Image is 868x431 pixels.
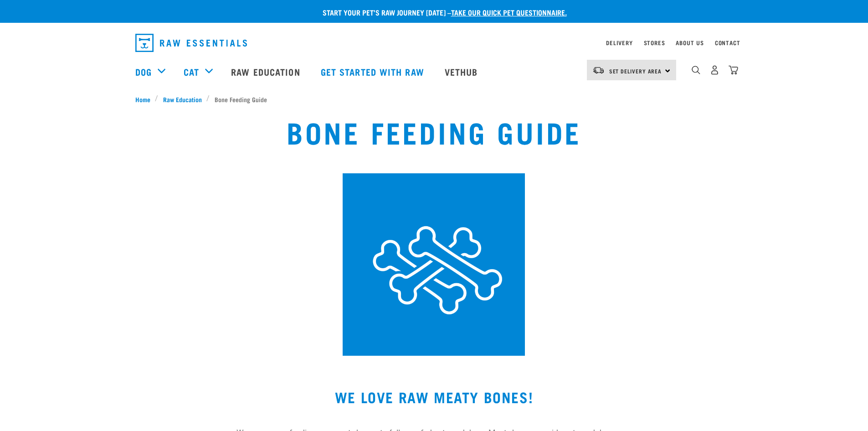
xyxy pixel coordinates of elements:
[644,41,665,44] a: Stores
[135,34,247,52] img: Raw Essentials Logo
[163,94,202,104] span: Raw Education
[312,53,436,90] a: Get started with Raw
[729,65,738,75] img: home-icon@2x.png
[609,69,662,73] span: Set Delivery Area
[135,94,155,104] a: Home
[128,30,740,56] nav: dropdown navigation
[710,65,719,75] img: user.png
[135,389,733,405] h2: WE LOVE RAW MEATY BONES!
[592,66,605,74] img: van-moving.png
[676,41,704,44] a: About Us
[715,41,740,44] a: Contact
[606,41,632,44] a: Delivery
[451,10,567,14] a: take our quick pet questionnaire.
[287,115,581,148] h1: Bone Feeding Guide
[436,53,489,90] a: Vethub
[135,94,150,104] span: Home
[343,173,525,356] img: 6.png
[135,94,733,104] nav: breadcrumbs
[222,53,311,90] a: Raw Education
[158,94,206,104] a: Raw Education
[184,65,199,78] a: Cat
[135,65,152,78] a: Dog
[692,66,700,74] img: home-icon-1@2x.png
